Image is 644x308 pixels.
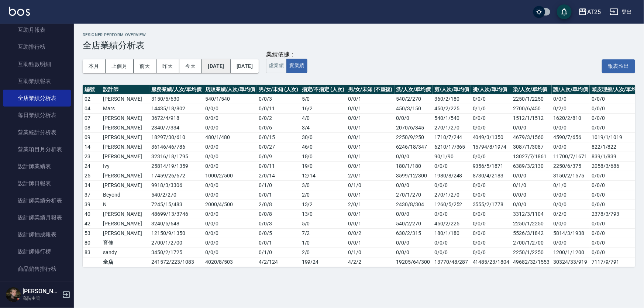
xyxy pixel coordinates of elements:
[101,257,149,267] td: 全店
[471,123,511,132] td: 0/0/0
[346,104,394,113] td: 0 / 0 / 1
[3,73,71,90] a: 互助業績報表
[552,228,590,238] td: 5814/3/1938
[346,228,394,238] td: 0 / 0 / 2
[433,238,471,248] td: 0/0/0
[552,171,590,180] td: 3150/2/1575
[346,123,394,132] td: 0 / 0 / 1
[590,171,643,180] td: 0/0/0
[395,190,433,200] td: 270/1/270
[149,190,203,200] td: 540 / 2 / 270
[3,38,71,55] a: 互助排行榜
[3,158,71,175] a: 設計師業績表
[471,190,511,200] td: 0/0/0
[83,200,101,209] td: 39
[266,59,287,73] button: 虛業績
[346,248,394,257] td: 0 / 1 / 0
[257,123,300,132] td: 0 / 0 / 6
[156,59,179,73] button: 昨天
[300,161,346,171] td: 19 / 0
[3,192,71,209] a: 設計師業績分析表
[471,180,511,190] td: 0/0/0
[511,113,551,123] td: 1512/1/1512
[83,238,101,248] td: 80
[6,287,21,302] img: Person
[149,257,203,267] td: 241572 / 223 / 1083
[395,113,433,123] td: 0/0/0
[101,104,149,113] td: Mars
[511,171,551,180] td: 0/0/0
[257,200,300,209] td: 2 / 0 / 8
[3,175,71,192] a: 設計師日報表
[257,190,300,200] td: 0 / 0 / 1
[203,161,257,171] td: 0 / 0 / 0
[552,209,590,219] td: 0/2/0
[433,190,471,200] td: 270/1/270
[552,257,590,267] td: 30324/33/919
[203,123,257,132] td: 0 / 0 / 0
[203,190,257,200] td: 0 / 0 / 0
[395,180,433,190] td: 0/0/0
[257,152,300,161] td: 0 / 0 / 9
[552,238,590,248] td: 0/0/0
[433,132,471,142] td: 1710/7/244
[257,257,300,267] td: 4 / 2 / 124
[257,132,300,142] td: 0 / 0 / 15
[590,152,643,161] td: 839/1/839
[83,209,101,219] td: 40
[552,104,590,113] td: 0/2/0
[3,243,71,260] a: 設計師排行榜
[395,123,433,132] td: 2070/6/345
[511,219,551,228] td: 2250/1/2250
[471,161,511,171] td: 9356/5/1871
[511,257,551,267] td: 49682/32/1553
[395,104,433,113] td: 450/3/150
[395,171,433,180] td: 3599/12/300
[346,190,394,200] td: 0 / 0 / 1
[590,219,643,228] td: 0/0/0
[552,113,590,123] td: 1620/2/810
[300,171,346,180] td: 12 / 14
[433,161,471,171] td: 0/0/0
[471,228,511,238] td: 0/0/0
[101,209,149,219] td: [PERSON_NAME]
[395,142,433,152] td: 6246/18/347
[3,260,71,277] a: 商品銷售排行榜
[203,85,257,94] th: 店販業績/人次/單均價
[552,190,590,200] td: 0/0/0
[3,56,71,73] a: 互助點數明細
[433,209,471,219] td: 0/0/0
[149,94,203,104] td: 3150 / 5 / 630
[257,219,300,228] td: 0 / 0 / 3
[257,180,300,190] td: 0 / 1 / 0
[511,161,551,171] td: 6389/3/2130
[83,219,101,228] td: 42
[395,209,433,219] td: 0/0/0
[101,228,149,238] td: [PERSON_NAME]
[433,85,471,94] th: 剪/人次/單均價
[149,228,203,238] td: 12150 / 9 / 1350
[433,123,471,132] td: 270/1/270
[300,94,346,104] td: 5 / 0
[83,85,101,94] th: 編號
[590,180,643,190] td: 0/0/0
[203,257,257,267] td: 4020 / 8 / 503
[149,85,203,94] th: 服務業績/人次/單均價
[395,85,433,94] th: 洗/人次/單均價
[203,180,257,190] td: 0 / 0 / 0
[83,190,101,200] td: 37
[511,123,551,132] td: 0/0/0
[511,209,551,219] td: 3312/3/1104
[471,248,511,257] td: 0/0/0
[257,171,300,180] td: 2 / 0 / 14
[471,171,511,180] td: 8730/4/2183
[433,228,471,238] td: 180/1/180
[83,94,101,104] td: 02
[149,104,203,113] td: 14435 / 18 / 802
[590,209,643,219] td: 2378/3/793
[203,142,257,152] td: 0 / 0 / 0
[433,180,471,190] td: 0/0/0
[511,228,551,238] td: 5526/3/1842
[149,209,203,219] td: 48699 / 13 / 3746
[346,113,394,123] td: 0 / 0 / 1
